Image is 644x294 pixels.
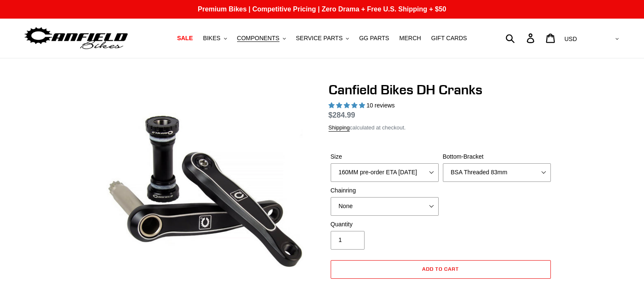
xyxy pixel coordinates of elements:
button: SERVICE PARTS [292,33,353,44]
span: 4.90 stars [329,102,367,109]
span: COMPONENTS [237,35,279,42]
label: Quantity [331,220,439,229]
span: SALE [177,35,193,42]
span: $284.99 [329,111,355,119]
button: COMPONENTS [233,33,290,44]
span: BIKES [203,35,220,42]
label: Size [331,152,439,161]
div: calculated at checkout. [329,124,553,132]
a: MERCH [395,33,425,44]
label: Chainring [331,186,439,195]
a: Shipping [329,124,350,132]
button: BIKES [199,33,231,44]
img: Canfield Bikes [23,25,129,52]
a: GIFT CARDS [427,33,471,44]
a: GG PARTS [355,33,393,44]
label: Bottom-Bracket [443,152,551,161]
a: SALE [173,33,197,44]
span: MERCH [399,35,421,42]
span: Add to cart [422,266,459,272]
span: 10 reviews [366,102,395,109]
button: Add to cart [331,260,551,279]
span: GIFT CARDS [431,35,467,42]
span: GG PARTS [359,35,389,42]
h1: Canfield Bikes DH Cranks [329,82,553,98]
input: Search [510,29,532,47]
span: SERVICE PARTS [296,35,343,42]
